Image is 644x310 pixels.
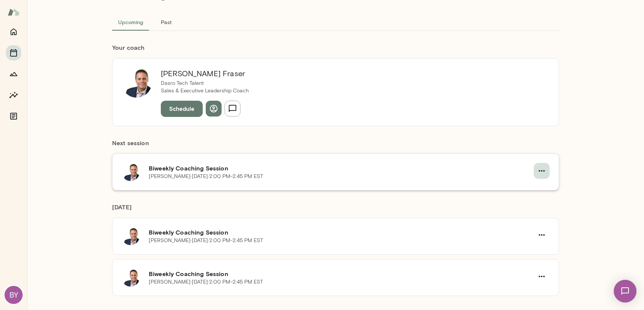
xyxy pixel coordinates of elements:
button: Upcoming [112,13,149,31]
h6: Your coach [112,43,559,52]
button: Sessions [6,45,21,60]
p: Dasro Tech Talent [161,80,249,87]
p: [PERSON_NAME] · [DATE] · 2:00 PM-2:45 PM EST [149,278,263,286]
p: [PERSON_NAME] · [DATE] · 2:00 PM-2:45 PM EST [149,173,263,180]
button: View profile [206,101,222,117]
p: Sales & Executive Leadership Coach [161,87,249,95]
img: Mento [8,5,20,19]
button: Home [6,24,21,39]
button: Documents [6,109,21,124]
button: Send message [225,101,240,117]
button: Past [149,13,183,31]
button: Growth Plan [6,66,21,81]
h6: Biweekly Coaching Session [149,228,534,237]
h6: [DATE] [112,203,559,218]
p: [PERSON_NAME] · [DATE] · 2:00 PM-2:45 PM EST [149,237,263,244]
h6: Next session [112,138,559,153]
button: Schedule [161,101,203,117]
h6: [PERSON_NAME] Fraser [161,68,249,80]
h6: Biweekly Coaching Session [149,164,534,173]
div: BY [5,286,23,304]
img: Jon Fraser [122,68,152,98]
h6: Biweekly Coaching Session [149,269,534,278]
div: basic tabs example [112,13,559,31]
button: Insights [6,87,21,103]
